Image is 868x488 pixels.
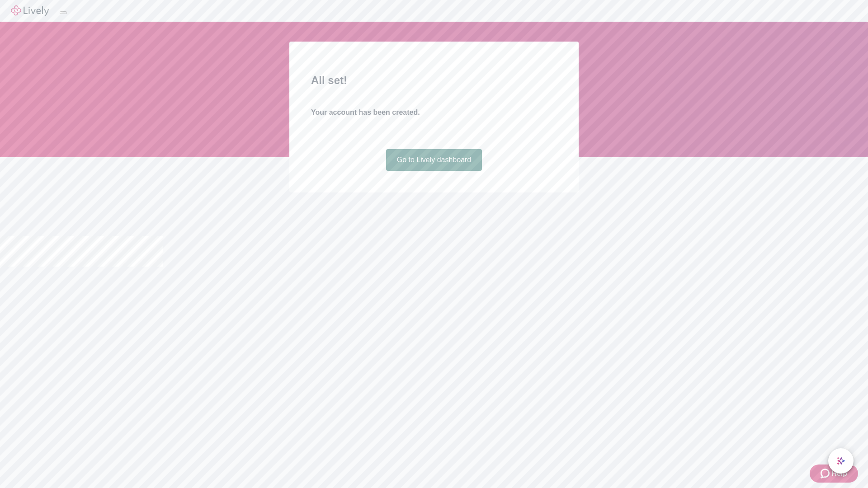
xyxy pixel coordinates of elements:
[828,448,854,474] button: chat
[831,468,847,479] span: Help
[821,468,831,479] svg: Zendesk support icon
[11,5,49,16] img: Lively
[311,107,557,118] h4: Your account has been created.
[60,11,67,14] button: Log out
[810,465,858,483] button: Zendesk support iconHelp
[386,149,482,171] a: Go to Lively dashboard
[836,456,845,465] svg: Lively AI Assistant
[311,72,557,89] h2: All set!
